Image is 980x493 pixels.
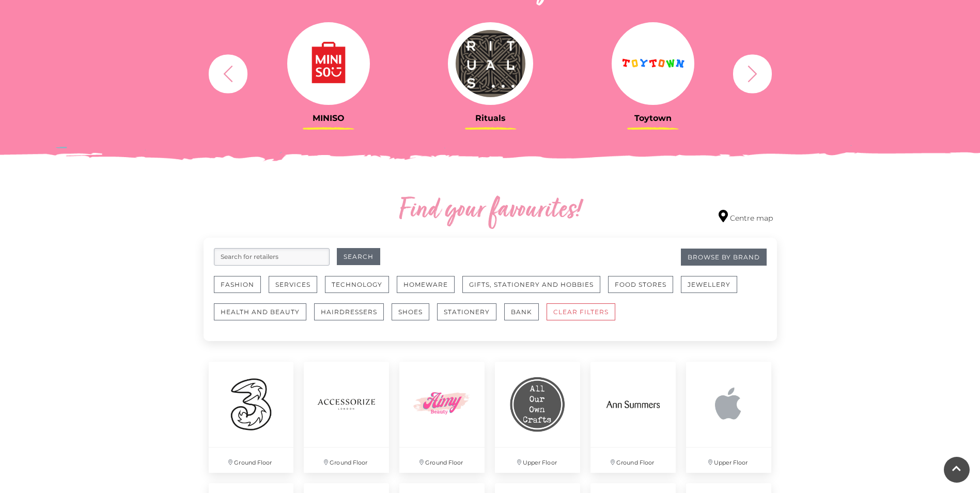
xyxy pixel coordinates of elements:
[504,303,539,320] button: Bank
[214,248,330,266] input: Search for retailers
[608,276,673,293] button: Food Stores
[397,276,462,303] a: Homeware
[417,22,564,123] a: Rituals
[325,276,397,303] a: Technology
[397,276,455,293] button: Homeware
[325,276,389,293] button: Technology
[681,276,737,293] button: Jewellery
[417,113,564,123] h3: Rituals
[204,357,299,478] a: Ground Floor
[399,448,485,473] p: Ground Floor
[580,22,726,123] a: Toytown
[214,303,306,320] button: Health and Beauty
[255,22,402,123] a: MINISO
[462,276,608,303] a: Gifts, Stationery and Hobbies
[495,448,580,473] p: Upper Floor
[681,357,776,478] a: Upper Floor
[547,303,623,331] a: CLEAR FILTERS
[392,303,429,320] button: Shoes
[437,303,496,320] button: Stationery
[590,448,676,473] p: Ground Floor
[299,357,394,478] a: Ground Floor
[214,276,269,303] a: Fashion
[314,303,392,331] a: Hairdressers
[547,303,615,320] button: CLEAR FILTERS
[585,357,681,478] a: Ground Floor
[269,276,325,303] a: Services
[302,194,679,227] h2: Find your favourites!
[392,303,437,331] a: Shoes
[462,276,600,293] button: Gifts, Stationery and Hobbies
[437,303,504,331] a: Stationery
[504,303,547,331] a: Bank
[209,448,294,473] p: Ground Floor
[304,448,389,473] p: Ground Floor
[490,357,585,478] a: Upper Floor
[255,113,402,123] h3: MINISO
[394,357,490,478] a: Ground Floor
[314,303,384,320] button: Hairdressers
[681,276,745,303] a: Jewellery
[269,276,317,293] button: Services
[580,113,726,123] h3: Toytown
[681,249,767,266] a: Browse By Brand
[214,276,261,293] button: Fashion
[686,448,771,473] p: Upper Floor
[214,303,314,331] a: Health and Beauty
[337,248,380,265] button: Search
[608,276,681,303] a: Food Stores
[719,210,773,224] a: Centre map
